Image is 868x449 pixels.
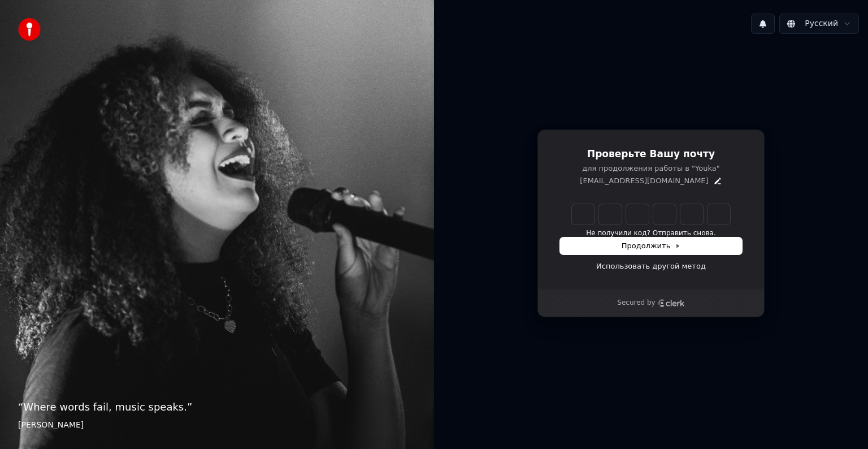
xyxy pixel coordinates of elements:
[560,148,742,161] h1: Проверьте Вашу почту
[560,238,742,254] button: Продолжить
[560,163,742,174] p: для продолжения работы в "Youka"
[18,18,41,41] img: youka
[622,241,681,251] span: Продолжить
[617,299,655,308] p: Secured by
[596,261,706,271] a: Использовать другой метод
[713,176,722,185] button: Edit
[586,229,715,238] button: Не получили код? Отправить снова.
[580,176,708,186] p: [EMAIL_ADDRESS][DOMAIN_NAME]
[572,204,730,225] input: Enter verification code
[658,299,685,307] a: Clerk logo
[18,420,416,431] footer: [PERSON_NAME]
[18,399,416,415] p: “ Where words fail, music speaks. ”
